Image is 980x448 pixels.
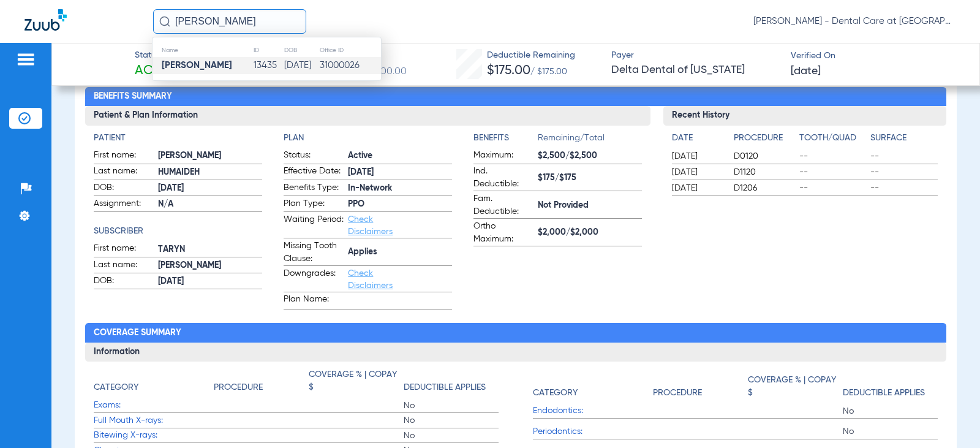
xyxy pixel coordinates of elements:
input: Search for patients [153,9,306,34]
h4: Date [672,132,723,145]
span: [PERSON_NAME] [158,259,262,272]
app-breakdown-title: Deductible Applies [843,368,938,404]
strong: [PERSON_NAME] [162,61,232,70]
app-breakdown-title: Procedure [734,132,794,149]
h4: Benefits [473,132,538,145]
a: Check Disclaimers [348,215,393,236]
span: Exams: [94,399,214,412]
span: $175.00 [487,64,530,77]
h4: Deductible Applies [843,387,925,400]
span: [DATE] [672,166,723,178]
app-breakdown-title: Surface [870,132,937,149]
span: Bitewing X-rays: [94,429,214,442]
span: Missing Tooth Clause: [284,240,344,265]
h4: Plan [284,132,452,145]
span: HUMAIDEH [158,166,262,179]
span: No [404,430,499,442]
app-breakdown-title: Coverage % | Copay $ [309,368,404,398]
app-breakdown-title: Procedure [214,368,309,398]
span: Active [348,150,452,162]
h4: Coverage % | Copay $ [748,374,837,400]
span: D0120 [734,150,794,162]
span: -- [870,182,937,194]
h2: Coverage Summary [85,323,946,343]
span: [PERSON_NAME] [158,150,262,162]
span: $175/$175 [538,172,642,184]
span: Not Provided [538,199,642,212]
span: Applies [348,246,452,259]
app-breakdown-title: Benefits [473,132,538,149]
span: PPO [348,198,452,211]
h3: Patient & Plan Information [85,106,650,126]
h4: Coverage % | Copay $ [309,368,398,394]
span: Waiting Period: [284,213,344,238]
span: D1120 [734,166,794,178]
span: -- [799,182,866,194]
h4: Tooth/Quad [799,132,866,145]
app-breakdown-title: Subscriber [94,225,262,238]
span: Endodontics: [533,404,653,417]
h4: Patient [94,132,262,145]
h4: Procedure [653,387,702,400]
td: [DATE] [284,57,319,74]
span: No [404,400,499,412]
span: D1206 [734,182,794,194]
th: Name [153,44,253,57]
span: Fam. Deductible: [473,192,533,218]
td: 13435 [253,57,284,74]
span: Assignment: [94,197,154,212]
h4: Procedure [214,381,263,394]
span: Full Mouth X-rays: [94,414,214,427]
span: [DATE] [158,275,262,288]
span: Status: [284,149,344,164]
h4: Deductible Applies [404,381,486,394]
span: First name: [94,149,154,164]
span: DOB: [94,275,154,289]
span: -- [799,150,866,162]
span: No [843,405,938,417]
h2: Benefits Summary [85,87,946,107]
th: DOB [284,44,319,57]
h3: Recent History [663,106,946,126]
h4: Category [94,381,138,394]
span: [PERSON_NAME] - Dental Care at [GEOGRAPHIC_DATA] [753,15,956,28]
app-breakdown-title: Date [672,132,723,149]
span: First name: [94,242,154,257]
span: No [843,425,938,438]
span: Plan Name: [284,293,344,309]
app-breakdown-title: Tooth/Quad [799,132,866,149]
h4: Category [533,387,578,400]
span: Last name: [94,259,154,273]
app-breakdown-title: Category [533,368,653,404]
th: Office ID [319,44,381,57]
img: hamburger-icon [16,52,36,67]
h4: Surface [870,132,937,145]
span: [DATE] [348,166,452,179]
span: -- [870,166,937,178]
span: TARYN [158,243,262,256]
span: Effective Date: [284,165,344,180]
a: Check Disclaimers [348,269,393,290]
h4: Procedure [734,132,794,145]
span: Plan Type: [284,197,344,212]
span: $2,000/$2,000 [538,226,642,239]
img: Search Icon [159,16,170,27]
span: Deductible Remaining [487,49,575,62]
app-breakdown-title: Procedure [653,368,748,404]
span: No [404,414,499,427]
span: DOB: [94,181,154,196]
span: Verified On [791,50,960,63]
span: N/A [158,198,262,211]
span: [DATE] [791,64,821,79]
span: / $175.00 [530,67,567,76]
span: Active [135,63,178,80]
span: Ortho Maximum: [473,220,533,246]
span: Payer [611,49,780,62]
span: -- [870,150,937,162]
span: Ind. Deductible: [473,165,533,191]
span: Last name: [94,165,154,180]
span: Benefits Type: [284,181,344,196]
span: Maximum: [473,149,533,164]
